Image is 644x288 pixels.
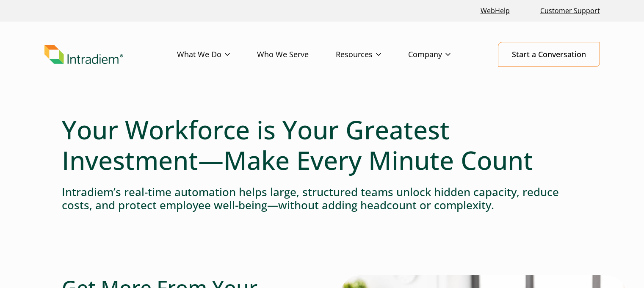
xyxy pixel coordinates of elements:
a: Who We Serve [257,42,336,67]
a: Customer Support [537,2,603,20]
img: Intradiem [44,45,123,64]
h4: Intradiem’s real-time automation helps large, structured teams unlock hidden capacity, reduce cos... [62,186,583,212]
a: Link to homepage of Intradiem [44,45,177,64]
a: Start a Conversation [498,42,600,67]
h1: Your Workforce is Your Greatest Investment—Make Every Minute Count [62,114,583,175]
a: Company [408,42,478,67]
a: Resources [336,42,408,67]
a: Link opens in a new window [477,2,513,20]
a: What We Do [177,42,257,67]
